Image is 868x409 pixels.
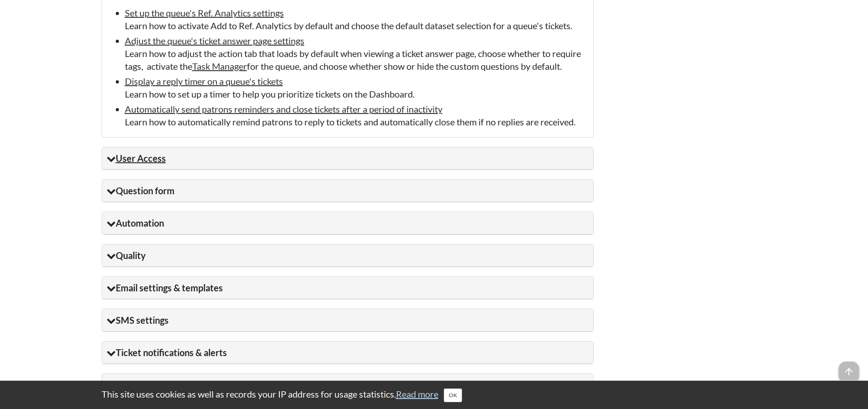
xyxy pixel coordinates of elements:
summary: Language [102,374,593,396]
a: Automatically send patrons reminders and close tickets after a period of inactivity [125,104,442,114]
span: arrow_upward [839,362,859,382]
li: Learn how to set up a timer to help you prioritize tickets on the Dashboard. [125,75,589,100]
li: Learn how to adjust the action tab that loads by default when viewing a ticket answer page, choos... [125,34,589,72]
div: This site uses cookies as well as records your IP address for usage statistics. [92,388,776,402]
a: Task Manager [192,61,247,72]
summary: Question form [102,180,593,202]
a: Display a reply timer on a queue's tickets [125,76,283,87]
a: arrow_upward [839,362,859,373]
summary: Automation [102,212,593,234]
a: Adjust the queue's ticket answer page settings [125,35,304,46]
a: Read more [396,388,438,399]
li: Learn how to activate Add to Ref. Analytics by default and choose the default dataset selection f... [125,6,589,32]
summary: Ticket notifications & alerts [102,342,593,364]
li: Learn how to automatically remind patrons to reply to tickets and automatically close them if no ... [125,103,589,128]
a: Set up the queue's Ref. Analytics settings [125,7,284,18]
summary: SMS settings [102,309,593,331]
summary: Quality [102,244,593,267]
summary: Email settings & templates [102,277,593,299]
button: Close [444,388,462,402]
summary: User Access [102,147,593,170]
